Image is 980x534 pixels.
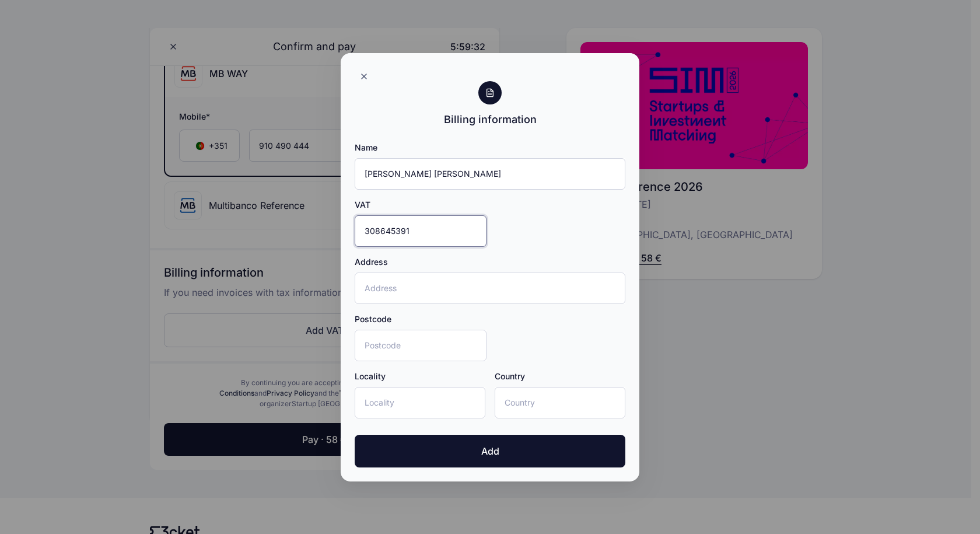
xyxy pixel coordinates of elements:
label: Name [355,142,377,153]
button: Add [355,435,625,467]
input: Address [355,273,625,304]
input: Locality [355,387,485,418]
input: Name [355,158,625,190]
input: Country [495,387,625,418]
label: VAT [355,199,370,211]
div: Billing information [444,111,537,128]
label: Country [495,371,525,382]
label: Locality [355,371,386,382]
span: Add [481,444,499,458]
label: Address [355,256,388,268]
label: Postcode [355,313,391,325]
input: VAT [355,215,487,247]
input: Postcode [355,330,487,361]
